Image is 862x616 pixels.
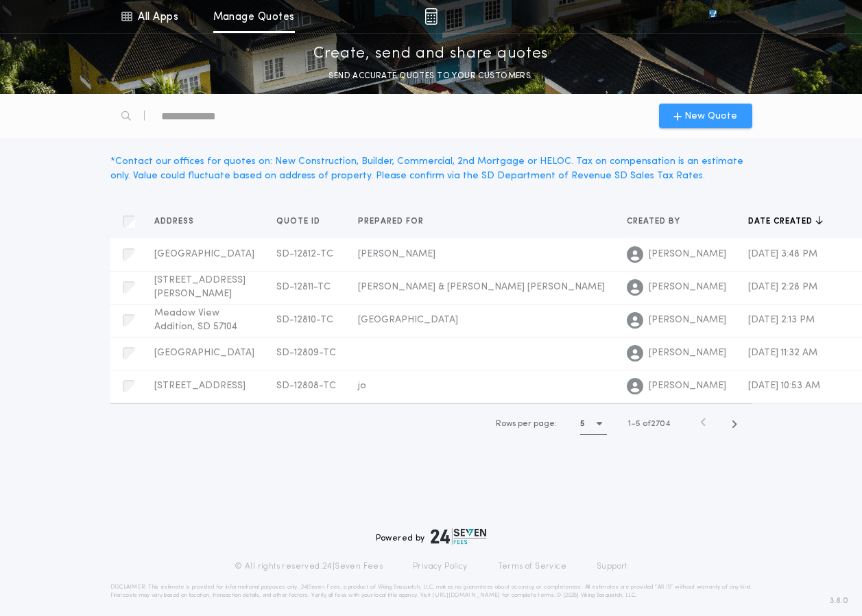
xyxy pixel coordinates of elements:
button: Created by [627,215,691,228]
div: * Contact our offices for quotes on: New Construction, Builder, Commercial, 2nd Mortgage or HELOC... [110,154,752,183]
img: img [424,8,438,25]
a: Privacy Policy [413,561,468,572]
button: Quote ID [276,215,331,228]
button: 5 [580,413,607,435]
span: [GEOGRAPHIC_DATA] [154,249,254,259]
button: New Quote [659,104,752,128]
button: Address [154,215,204,228]
p: © All rights reserved. 24|Seven Fees [235,561,383,572]
p: Create, send and share quotes [313,43,549,65]
span: 1 [628,420,631,428]
span: Date created [748,216,815,227]
span: [GEOGRAPHIC_DATA] [154,348,254,358]
span: [DATE] 11:32 AM [748,348,817,358]
span: jo [358,381,366,391]
span: [PERSON_NAME] & [PERSON_NAME] [PERSON_NAME] [358,282,605,292]
span: Address [154,216,197,227]
span: SD-12811-TC [276,282,331,292]
img: vs-icon [684,10,741,23]
p: SEND ACCURATE QUOTES TO YOUR CUSTOMERS. [328,69,533,83]
span: SD-12808-TC [276,381,336,391]
span: Quote ID [276,216,323,227]
span: SD-12809-TC [276,348,336,358]
div: Powered by [376,528,487,545]
span: [DATE] 2:28 PM [748,282,817,292]
span: [PERSON_NAME] [649,379,726,393]
span: [DATE] 2:13 PM [748,315,815,325]
span: Meadow View Addition, SD 57104 [154,308,237,332]
img: logo [431,528,487,545]
span: New Quote [684,109,737,123]
span: SD-12810-TC [276,315,333,325]
span: [PERSON_NAME] [649,313,726,327]
span: 5 [636,420,640,428]
span: of 2704 [643,418,670,430]
span: [GEOGRAPHIC_DATA] [358,315,458,325]
span: [STREET_ADDRESS] [154,381,246,391]
p: DISCLAIMER: This estimate is provided for informational purposes only. 24|Seven Fees, a product o... [110,583,752,600]
button: Date created [748,215,823,228]
span: [DATE] 10:53 AM [748,381,820,391]
span: Created by [627,216,683,227]
span: Prepared for [358,216,427,227]
span: [PERSON_NAME] [358,249,435,259]
span: [STREET_ADDRESS][PERSON_NAME] [154,275,246,299]
span: [DATE] 3:48 PM [748,249,817,259]
a: [URL][DOMAIN_NAME] [432,593,500,598]
span: Rows per page: [496,420,557,428]
span: [PERSON_NAME] [649,281,726,294]
a: Support [597,561,627,572]
span: SD-12812-TC [276,249,333,259]
span: [PERSON_NAME] [649,248,726,261]
span: [PERSON_NAME] [649,346,726,360]
span: 3.8.0 [830,595,848,607]
a: Terms of Service [498,561,566,572]
h1: 5 [580,417,585,431]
